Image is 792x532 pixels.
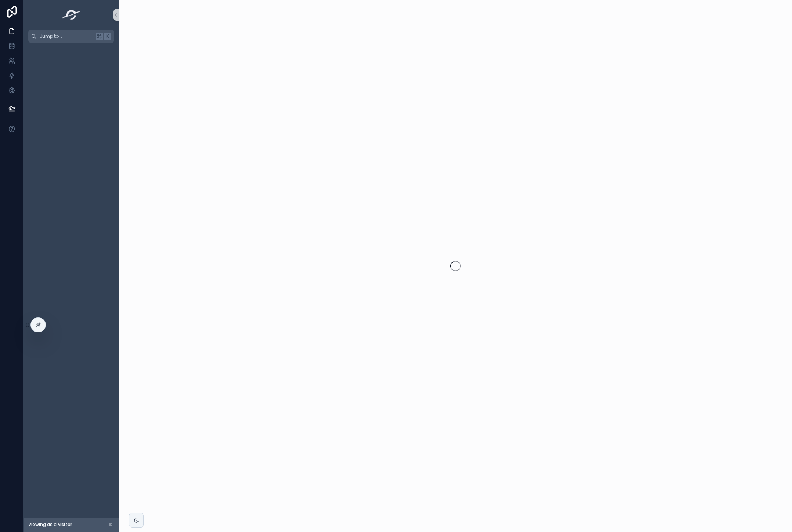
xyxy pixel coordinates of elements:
span: Viewing as a visitor [28,522,72,528]
span: Jump to... [40,33,93,39]
span: K [105,33,110,39]
div: scrollable content [24,43,119,56]
img: App logo [60,9,83,21]
button: Jump to...K [28,30,114,43]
